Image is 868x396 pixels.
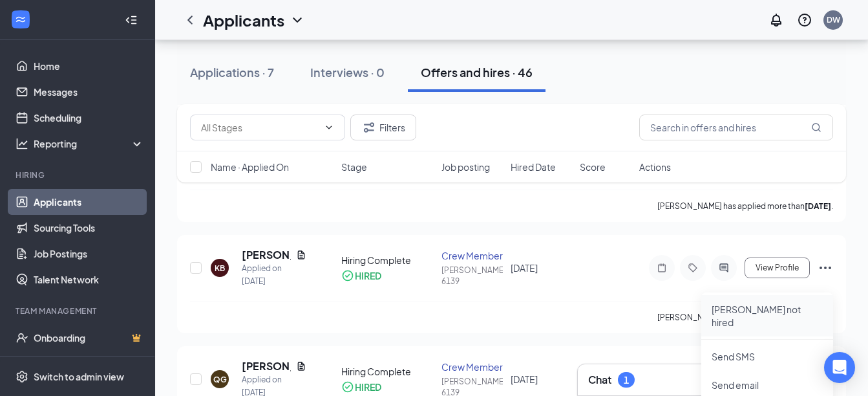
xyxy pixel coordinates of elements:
[654,263,670,273] svg: Note
[16,170,142,181] div: Hiring
[34,79,144,105] a: Messages
[756,263,799,272] span: View Profile
[34,189,144,215] a: Applicants
[341,160,367,173] span: Stage
[16,370,28,383] svg: Settings
[242,262,306,288] div: Applied on [DATE]
[441,265,503,287] div: [PERSON_NAME]'s 6139
[211,160,289,173] span: Name · Applied On
[242,359,291,373] h5: [PERSON_NAME]
[34,53,144,79] a: Home
[203,9,284,31] h1: Applicants
[34,351,144,377] a: TeamCrown
[624,375,629,386] div: 1
[768,12,784,28] svg: Notifications
[341,269,354,282] svg: CheckmarkCircle
[716,263,732,273] svg: ActiveChat
[639,115,833,140] input: Search in offers and hires
[296,361,306,371] svg: Document
[827,14,840,25] div: DW
[657,312,833,323] p: [PERSON_NAME] has applied more than .
[355,269,381,282] div: HIRED
[441,160,490,173] span: Job posting
[34,267,144,292] a: Talent Network
[290,12,305,28] svg: ChevronDown
[441,360,503,373] div: Crew Member
[34,105,144,131] a: Scheduling
[588,373,611,387] h3: Chat
[818,260,833,276] svg: Ellipses
[745,258,810,278] button: View Profile
[242,248,291,262] h5: [PERSON_NAME]
[14,13,27,26] svg: WorkstreamLogo
[34,370,124,383] div: Switch to admin view
[190,64,274,80] div: Applications · 7
[350,115,416,140] button: Filter Filters
[639,160,671,173] span: Actions
[324,122,334,133] svg: ChevronDown
[125,14,138,27] svg: Collapse
[511,262,538,274] span: [DATE]
[310,64,385,80] div: Interviews · 0
[34,215,144,241] a: Sourcing Tools
[685,263,701,273] svg: Tag
[657,201,833,212] p: [PERSON_NAME] has applied more than .
[341,365,434,378] div: Hiring Complete
[182,12,198,28] svg: ChevronLeft
[805,201,831,211] b: [DATE]
[34,241,144,267] a: Job Postings
[824,352,855,383] div: Open Intercom Messenger
[441,249,503,262] div: Crew Member
[797,12,812,28] svg: QuestionInfo
[34,137,145,150] div: Reporting
[16,305,142,316] div: Team Management
[811,122,821,133] svg: MagnifyingGlass
[341,254,434,267] div: Hiring Complete
[421,64,533,80] div: Offers and hires · 46
[201,120,319,135] input: All Stages
[511,160,556,173] span: Hired Date
[511,373,538,385] span: [DATE]
[361,120,377,135] svg: Filter
[341,380,354,393] svg: CheckmarkCircle
[213,374,227,385] div: QG
[355,380,381,393] div: HIRED
[580,160,606,173] span: Score
[215,263,225,274] div: KB
[296,250,306,260] svg: Document
[34,325,144,351] a: OnboardingCrown
[16,137,28,150] svg: Analysis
